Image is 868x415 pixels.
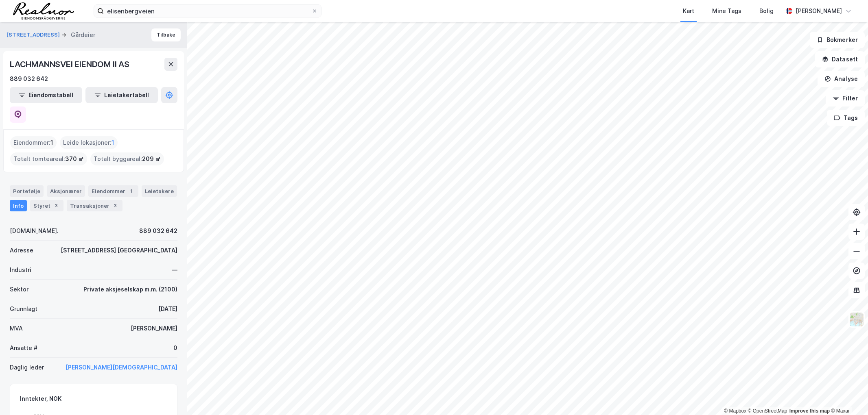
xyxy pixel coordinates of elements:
div: Gårdeier [71,30,95,40]
div: Info [10,200,27,211]
button: Filter [826,90,865,106]
div: Leide lokasjoner : [60,136,118,149]
div: [PERSON_NAME] [131,324,177,333]
div: Adresse [10,246,33,255]
div: Leietakere [142,185,177,197]
div: Eiendommer : [10,136,57,149]
div: Totalt tomteareal : [10,152,87,165]
div: Transaksjoner [67,200,122,211]
div: Bolig [759,6,774,16]
span: 209 ㎡ [142,154,161,164]
div: Mine Tags [712,6,741,16]
div: Styret [30,200,63,211]
div: [DATE] [158,304,177,314]
button: Tilbake [151,28,181,41]
input: Søk på adresse, matrikkel, gårdeiere, leietakere eller personer [104,5,311,17]
div: Portefølje [10,185,44,197]
span: 370 ㎡ [65,154,84,164]
span: 1 [50,138,53,148]
div: Totalt byggareal : [90,152,164,165]
button: Bokmerker [810,32,865,48]
div: Grunnlagt [10,304,37,314]
a: Improve this map [789,408,830,414]
div: 1 [127,187,135,195]
a: OpenStreetMap [748,408,787,414]
div: 889 032 642 [10,74,48,84]
img: realnor-logo.934646d98de889bb5806.png [13,2,74,20]
div: Kart [683,6,694,16]
img: Z [849,312,864,327]
div: Private aksjeselskap m.m. (2100) [83,285,177,294]
button: Leietakertabell [85,87,158,103]
div: Ansatte # [10,343,37,353]
div: Kontrollprogram for chat [827,376,868,415]
button: Eiendomstabell [10,87,82,103]
button: Datasett [815,51,865,67]
div: Eiendommer [88,185,138,197]
div: [PERSON_NAME] [796,6,842,16]
div: [STREET_ADDRESS] [GEOGRAPHIC_DATA] [61,246,177,255]
div: Inntekter, NOK [20,394,61,404]
div: 0 [173,343,177,353]
button: [STREET_ADDRESS] [7,31,61,39]
div: [DOMAIN_NAME]. [10,226,59,236]
div: MVA [10,324,23,333]
div: — [172,265,177,275]
button: Analyse [818,71,865,87]
div: 3 [111,202,119,210]
a: Mapbox [724,408,746,414]
div: Aksjonærer [47,185,85,197]
button: Tags [827,110,865,126]
div: Sektor [10,285,28,294]
span: 1 [112,138,114,148]
iframe: Chat Widget [827,376,868,415]
div: 3 [52,202,60,210]
div: LACHMANNSVEI EIENDOM II AS [10,58,131,71]
div: 889 032 642 [139,226,177,236]
div: Daglig leder [10,363,44,372]
div: Industri [10,265,31,275]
